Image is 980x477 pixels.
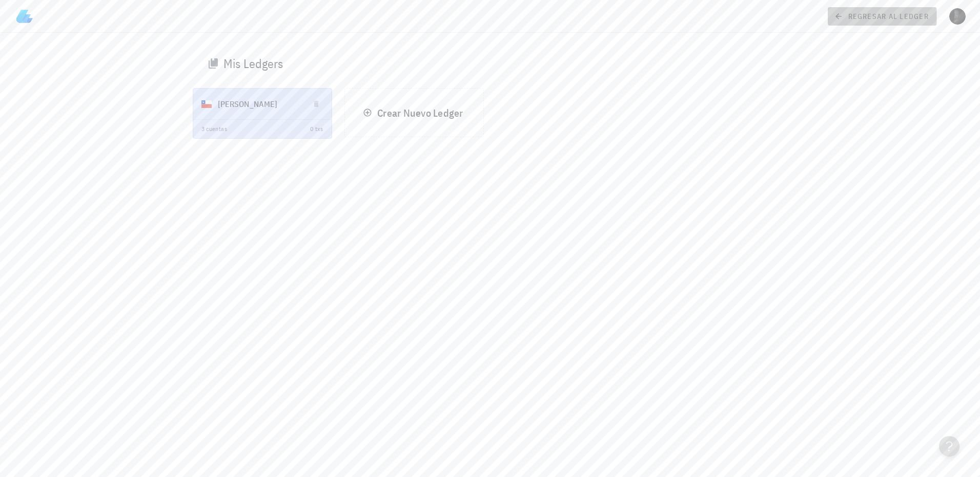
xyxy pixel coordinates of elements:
[949,8,966,25] div: avatar
[223,55,283,72] div: Mis Ledgers
[357,103,471,122] button: Crear Nuevo Ledger
[365,106,463,120] span: Crear Nuevo Ledger
[836,12,929,21] span: regresar al ledger
[201,99,212,109] div: CLP-icon
[218,91,301,117] div: [PERSON_NAME]
[16,8,33,25] img: LedgiFi
[310,124,323,134] div: 0 txs
[828,7,937,26] a: regresar al ledger
[201,124,228,134] div: 3 cuentas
